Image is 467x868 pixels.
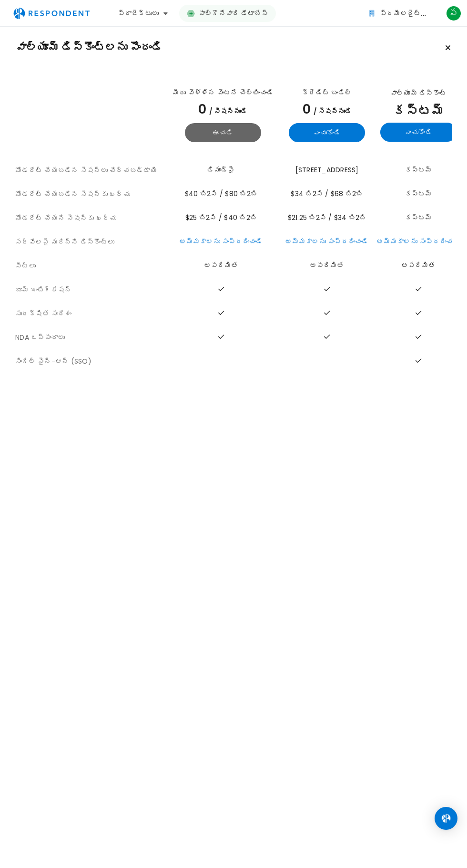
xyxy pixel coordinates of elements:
font: మోడరేట్ చేయబడిన సెషన్‌లు చేర్చబడ్డాయి [15,166,157,175]
font: సురక్షిత సందేశం [15,309,71,318]
font: ఎంచుకోండి [313,128,341,137]
font: 0 [303,100,311,118]
button: ప్రస్తుత ప్లాన్‌ను ఉంచు [438,38,457,57]
button: ప్రాజెక్టులు [111,5,175,22]
font: ప [449,7,458,20]
font: వాల్యూమ్ డిస్కౌంట్లను పొందండి [15,40,162,55]
font: అపరిమిత [401,261,435,270]
font: క్రెడిట్ బండిల్ [302,88,352,97]
button: వార్షిక ప్రాథమిక ప్రణాళికను ఎంచుకోండి [289,123,365,142]
font: అపరిమిత [204,261,238,270]
font: మోడరేట్ చేయబడిన సెషన్‌కు ఖర్చు [15,189,130,199]
font: కస్టమ్ [405,165,432,175]
font: 0 [198,100,206,118]
font: నుండి [234,107,247,116]
font: వాల్యూమ్ డిస్కౌంట్ [390,88,447,98]
font: $40 బి2సి / $80 బి2బి [185,189,257,199]
button: వార్షిక custom_static ప్లాన్‌ను ఎంచుకోండి [380,123,457,142]
font: / సెషన్ [209,107,234,116]
font: NDA ఒప్పందాలు [15,333,65,342]
font: సర్వేలపై మరిన్ని డిస్కౌంట్లు [15,237,114,247]
font: నుండి [338,107,352,116]
font: అపరిమిత [310,261,344,270]
font: మోడరేట్ చేయని సెషన్‌కు ఖర్చు [15,213,116,223]
button: ప్రమీలరైట్స్ బృందం [362,5,440,22]
font: / సెషన్ [314,107,338,116]
font: కస్టమ్ [405,189,432,199]
a: అమ్మకాలను సంప్రదించండి [376,237,460,246]
font: ప్రాజెక్టులు [118,9,159,18]
button: ప [444,5,463,22]
a: అమ్మకాలను సంప్రదించండి [179,237,263,246]
a: అమ్మకాలను సంప్రదించండి [285,237,368,246]
font: [STREET_ADDRESS] [295,165,359,175]
font: జూమ్ ఇంటిగ్రేషన్ [15,285,71,294]
font: ఉంచండి [213,128,233,137]
font: పాల్గొనేవారి డేటాబేస్ [199,9,268,18]
button: ప్రస్తుత వార్షిక చెల్లింపు ప్రణాళికను కొనసాగించండి [185,123,261,142]
font: కస్టమ్ [405,213,432,222]
font: సింగిల్ సైన్-ఆన్ (SSO) [15,356,91,366]
font: $25 బి2సి / $40 బి2బి [185,213,257,222]
font: మీరు వెళ్ళిన వెంటనే చెల్లించండి [173,88,274,97]
font: $34 బి2సి / $68 బి2బి [291,189,363,199]
font: సీట్లు [15,261,36,271]
img: respondent-logo.png [8,4,95,22]
font: ప్రమీలరైట్స్ బృందం [380,9,443,18]
div: ఇంటర్‌కామ్ మెసెంజర్‌ను తెరవండి [435,807,457,830]
font: ఎంచుకోండి [405,127,432,137]
font: డిమాండ్‌పై [207,165,234,175]
a: పాల్గొనేవారి డేటాబేస్ [179,5,276,22]
font: కస్టమ్ [393,102,444,120]
font: $21.25 బి2సి / $34 బి2బి [288,213,366,222]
